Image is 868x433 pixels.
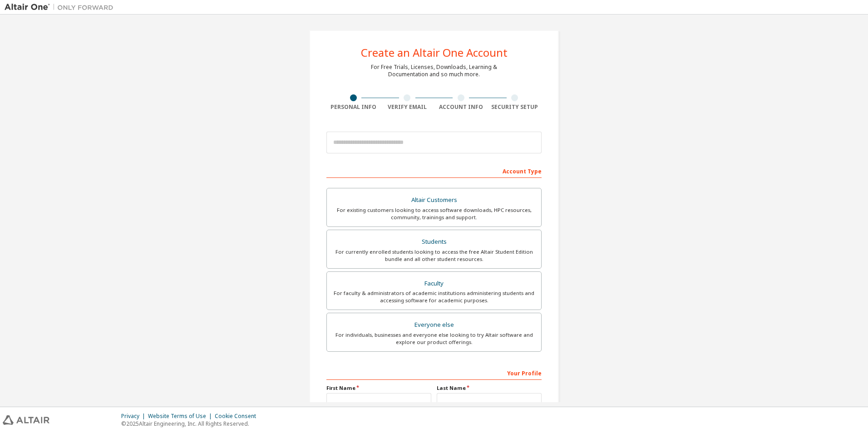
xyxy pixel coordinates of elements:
div: For Free Trials, Licenses, Downloads, Learning & Documentation and so much more. [371,64,497,78]
div: Privacy [121,413,148,420]
div: Students [332,236,536,248]
div: Create an Altair One Account [361,47,508,58]
div: Verify Email [380,103,434,111]
div: Account Info [434,103,488,111]
div: For faculty & administrators of academic institutions administering students and accessing softwa... [332,290,536,304]
img: altair_logo.svg [3,415,49,425]
label: First Name [326,384,431,392]
div: Personal Info [326,103,380,111]
div: Cookie Consent [215,413,261,420]
div: Account Type [326,163,542,178]
div: For existing customers looking to access software downloads, HPC resources, community, trainings ... [332,207,536,221]
label: Last Name [437,384,542,392]
div: Your Profile [326,365,542,380]
div: Security Setup [488,103,542,111]
div: Faculty [332,277,536,290]
img: Altair One [5,3,118,12]
div: Altair Customers [332,194,536,207]
div: For individuals, businesses and everyone else looking to try Altair software and explore our prod... [332,331,536,346]
div: For currently enrolled students looking to access the free Altair Student Edition bundle and all ... [332,248,536,263]
div: Everyone else [332,319,536,331]
p: © 2025 Altair Engineering, Inc. All Rights Reserved. [121,420,261,428]
div: Website Terms of Use [148,413,215,420]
